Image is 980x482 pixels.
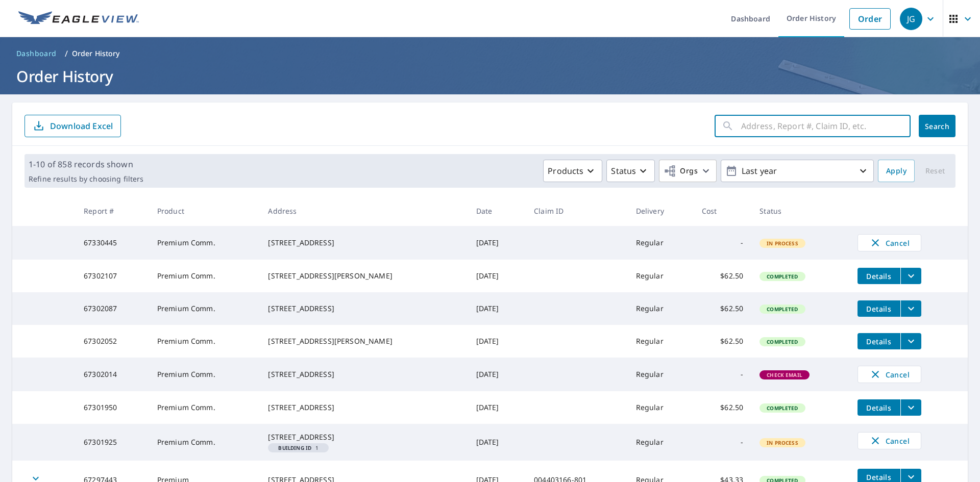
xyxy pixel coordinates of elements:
[659,160,717,182] button: Orgs
[29,174,143,184] p: Refine results by choosing filters
[268,238,459,248] div: [STREET_ADDRESS]
[694,292,752,325] td: $62.50
[857,432,921,449] button: Cancel
[741,112,911,140] input: Address, Report #, Claim ID, etc.
[868,368,911,380] span: Cancel
[857,366,921,383] button: Cancel
[606,160,655,182] button: Status
[268,369,459,379] div: [STREET_ADDRESS]
[468,424,526,461] td: [DATE]
[65,47,68,60] li: /
[468,391,526,424] td: [DATE]
[628,325,694,358] td: Regular
[868,435,911,447] span: Cancel
[900,300,921,317] button: filesDropdownBtn-67302087
[149,424,260,461] td: Premium Comm.
[761,338,804,345] span: Completed
[149,226,260,260] td: Premium Comm.
[864,403,894,413] span: Details
[468,358,526,391] td: [DATE]
[857,268,900,284] button: detailsBtn-67302107
[868,237,911,249] span: Cancel
[900,399,921,416] button: filesDropdownBtn-67301950
[900,8,922,30] div: JG
[857,300,900,317] button: detailsBtn-67302087
[543,160,602,182] button: Products
[751,196,849,226] th: Status
[738,162,857,180] p: Last year
[149,325,260,358] td: Premium Comm.
[548,165,583,177] p: Products
[468,260,526,292] td: [DATE]
[864,271,894,281] span: Details
[857,399,900,416] button: detailsBtn-67301950
[919,115,955,137] button: Search
[468,226,526,260] td: [DATE]
[864,304,894,314] span: Details
[468,292,526,325] td: [DATE]
[761,371,808,378] span: Check Email
[268,271,459,281] div: [STREET_ADDRESS][PERSON_NAME]
[272,445,325,450] span: 1
[29,158,143,170] p: 1-10 of 858 records shown
[268,402,459,413] div: [STREET_ADDRESS]
[50,120,113,132] p: Download Excel
[12,45,968,62] nav: breadcrumb
[628,358,694,391] td: Regular
[864,337,894,346] span: Details
[761,273,804,280] span: Completed
[12,66,968,87] h1: Order History
[611,165,636,177] p: Status
[761,439,804,446] span: In Process
[857,234,921,251] button: Cancel
[76,260,149,292] td: 67302107
[628,424,694,461] td: Regular
[694,424,752,461] td: -
[628,391,694,424] td: Regular
[900,268,921,284] button: filesDropdownBtn-67302107
[268,336,459,346] div: [STREET_ADDRESS][PERSON_NAME]
[72,48,120,59] p: Order History
[628,196,694,226] th: Delivery
[761,404,804,412] span: Completed
[24,115,121,137] button: Download Excel
[849,8,891,30] a: Order
[76,196,149,226] th: Report #
[149,292,260,325] td: Premium Comm.
[694,260,752,292] td: $62.50
[628,292,694,325] td: Regular
[628,260,694,292] td: Regular
[694,196,752,226] th: Cost
[18,11,139,27] img: EV Logo
[468,325,526,358] td: [DATE]
[149,391,260,424] td: Premium Comm.
[76,292,149,325] td: 67302087
[721,160,874,182] button: Last year
[761,240,804,247] span: In Process
[76,358,149,391] td: 67302014
[149,358,260,391] td: Premium Comm.
[694,391,752,424] td: $62.50
[468,196,526,226] th: Date
[12,45,61,62] a: Dashboard
[526,196,627,226] th: Claim ID
[149,260,260,292] td: Premium Comm.
[76,424,149,461] td: 67301925
[864,472,894,482] span: Details
[761,306,804,313] span: Completed
[694,325,752,358] td: $62.50
[76,226,149,260] td: 67330445
[886,165,906,177] span: Apply
[278,445,311,450] em: Building ID
[76,391,149,424] td: 67301950
[694,226,752,260] td: -
[857,333,900,349] button: detailsBtn-67302052
[260,196,468,226] th: Address
[900,333,921,349] button: filesDropdownBtn-67302052
[927,121,947,131] span: Search
[16,48,57,59] span: Dashboard
[628,226,694,260] td: Regular
[664,165,698,177] span: Orgs
[694,358,752,391] td: -
[76,325,149,358] td: 67302052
